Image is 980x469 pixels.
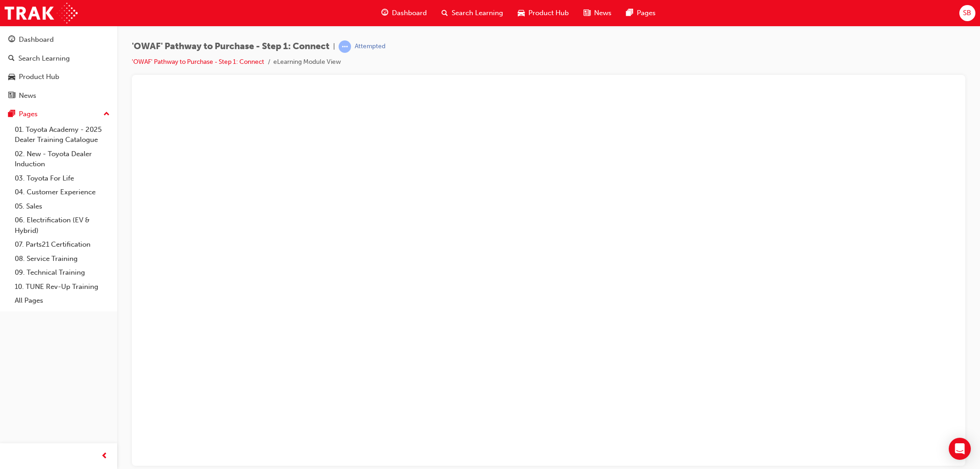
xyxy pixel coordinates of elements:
[339,40,351,53] span: learningRecordVerb_ATTEMPT-icon
[132,58,264,66] a: 'OWAF' Pathway to Purchase - Step 1: Connect
[392,8,427,18] span: Dashboard
[11,185,113,199] a: 04. Customer Experience
[959,5,975,21] button: SB
[8,36,15,44] span: guage-icon
[619,4,663,23] a: pages-iconPages
[963,8,971,18] span: SB
[11,123,113,147] a: 01. Toyota Academy - 2025 Dealer Training Catalogue
[103,108,110,120] span: up-icon
[510,4,576,23] a: car-iconProduct Hub
[4,50,113,67] a: Search Learning
[11,280,113,294] a: 10. TUNE Rev-Up Training
[273,57,341,68] li: eLearning Module View
[434,4,510,23] a: search-iconSearch Learning
[19,109,38,119] div: Pages
[4,29,113,106] button: DashboardSearch LearningProduct HubNews
[518,7,525,19] span: car-icon
[101,451,108,462] span: prev-icon
[19,72,59,82] div: Product Hub
[8,92,15,100] span: news-icon
[452,8,503,18] span: Search Learning
[626,7,633,19] span: pages-icon
[594,8,612,18] span: News
[11,199,113,214] a: 05. Sales
[333,41,335,52] span: |
[18,53,70,64] div: Search Learning
[355,42,385,51] div: Attempted
[132,41,329,52] span: 'OWAF' Pathway to Purchase - Step 1: Connect
[4,87,113,104] a: News
[583,7,590,19] span: news-icon
[4,106,113,123] button: Pages
[8,73,15,81] span: car-icon
[19,34,54,45] div: Dashboard
[8,55,15,63] span: search-icon
[374,4,434,23] a: guage-iconDashboard
[381,7,388,19] span: guage-icon
[11,294,113,308] a: All Pages
[528,8,569,18] span: Product Hub
[11,147,113,171] a: 02. New - Toyota Dealer Induction
[11,171,113,186] a: 03. Toyota For Life
[5,3,78,23] img: Trak
[8,110,15,119] span: pages-icon
[11,266,113,280] a: 09. Technical Training
[637,8,656,18] span: Pages
[4,68,113,85] a: Product Hub
[949,438,971,460] div: Open Intercom Messenger
[442,7,448,19] span: search-icon
[576,4,619,23] a: news-iconNews
[4,31,113,48] a: Dashboard
[11,252,113,266] a: 08. Service Training
[11,237,113,252] a: 07. Parts21 Certification
[11,213,113,237] a: 06. Electrification (EV & Hybrid)
[19,90,36,101] div: News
